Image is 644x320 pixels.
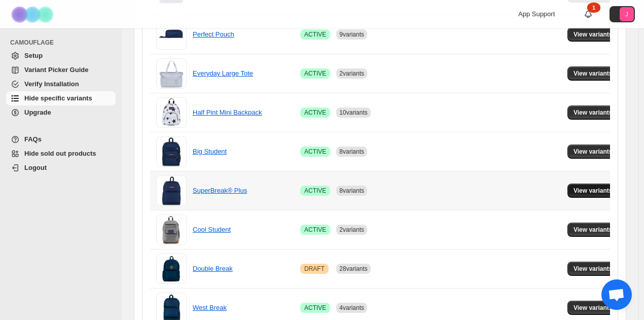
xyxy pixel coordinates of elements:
[8,1,59,28] img: Camouflage
[304,304,326,312] span: ACTIVE
[24,94,92,102] span: Hide specific variants
[24,52,43,59] span: Setup
[24,164,47,171] span: Logout
[304,30,326,39] span: ACTIVE
[518,10,555,18] span: App Support
[24,150,96,157] span: Hide sold out products
[339,226,364,233] span: 2 variants
[610,6,635,22] button: Avatar with initials J
[304,69,326,78] span: ACTIVE
[193,30,234,38] a: Perfect Pouch
[193,148,227,155] a: Big Student
[193,304,227,311] a: West Break
[574,187,613,195] span: View variants
[574,226,613,234] span: View variants
[6,132,116,147] a: FAQs
[6,77,116,91] a: Verify Installation
[304,265,325,273] span: DRAFT
[339,70,364,77] span: 2 variants
[574,30,613,39] span: View variants
[567,301,619,315] button: View variants
[10,39,117,47] span: CAMOUFLAGE
[6,63,116,77] a: Variant Picker Guide
[567,105,619,120] button: View variants
[574,109,613,117] span: View variants
[339,265,367,272] span: 28 variants
[574,69,613,78] span: View variants
[304,187,326,195] span: ACTIVE
[24,109,51,116] span: Upgrade
[601,279,632,310] div: Open chat
[574,148,613,156] span: View variants
[567,223,619,237] button: View variants
[6,91,116,105] a: Hide specific variants
[6,105,116,120] a: Upgrade
[193,187,247,194] a: SuperBreak® Plus
[339,109,367,116] span: 10 variants
[193,69,253,77] a: Everyday Large Tote
[24,135,42,143] span: FAQs
[583,9,593,19] a: 1
[6,49,116,63] a: Setup
[193,109,262,116] a: Half Pint Mini Backpack
[620,7,634,21] span: Avatar with initials J
[339,187,364,194] span: 8 variants
[567,27,619,42] button: View variants
[24,80,79,88] span: Verify Installation
[304,109,326,117] span: ACTIVE
[339,31,364,38] span: 9 variants
[587,3,600,13] div: 1
[304,226,326,234] span: ACTIVE
[339,148,364,155] span: 8 variants
[24,66,88,74] span: Variant Picker Guide
[193,226,231,233] a: Cool Student
[193,265,233,272] a: Double Break
[574,304,613,312] span: View variants
[567,145,619,159] button: View variants
[625,11,628,17] text: J
[6,147,116,161] a: Hide sold out products
[6,161,116,175] a: Logout
[339,304,364,311] span: 4 variants
[567,184,619,198] button: View variants
[567,262,619,276] button: View variants
[304,148,326,156] span: ACTIVE
[574,265,613,273] span: View variants
[567,66,619,81] button: View variants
